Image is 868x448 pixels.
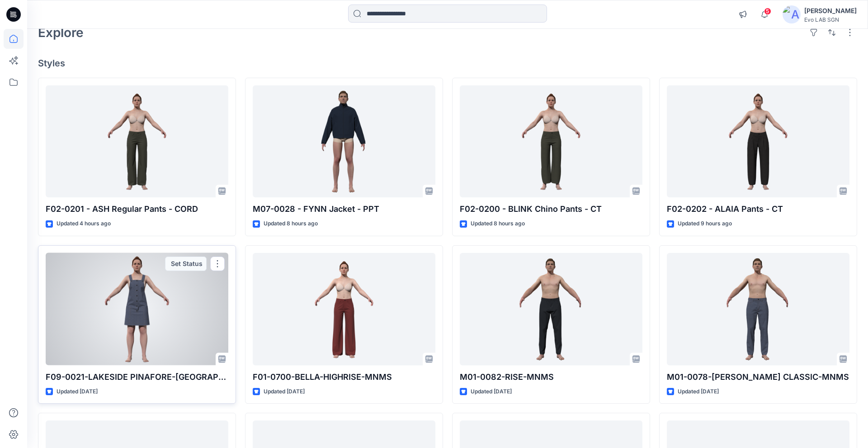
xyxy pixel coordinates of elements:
[678,219,732,229] p: Updated 9 hours ago
[57,387,98,397] p: Updated [DATE]
[460,253,642,365] a: M01-0082-RISE-MNMS
[678,387,719,397] p: Updated [DATE]
[460,371,642,383] p: M01-0082-RISE-MNMS
[46,85,228,198] a: F02-0201 - ASH Regular Pants - CORD
[253,203,435,215] p: M07-0028 - FYNN Jacket - PPT
[783,5,801,23] img: avatar
[46,371,228,383] p: F09-0021-LAKESIDE PINAFORE-[GEOGRAPHIC_DATA]
[667,371,849,383] p: M01-0078-[PERSON_NAME] CLASSIC-MNMS
[764,8,771,15] span: 5
[253,85,435,198] a: M07-0028 - FYNN Jacket - PPT
[253,371,435,383] p: F01-0700-BELLA-HIGHRISE-MNMS
[804,5,857,16] div: [PERSON_NAME]
[804,16,857,23] div: Evo LAB SGN
[264,387,305,397] p: Updated [DATE]
[57,219,111,229] p: Updated 4 hours ago
[460,203,642,215] p: F02-0200 - BLINK Chino Pants - CT
[38,58,857,69] h4: Styles
[471,219,525,229] p: Updated 8 hours ago
[667,253,849,365] a: M01-0078-VEGA CLASSIC-MNMS
[460,85,642,198] a: F02-0200 - BLINK Chino Pants - CT
[38,25,84,40] h2: Explore
[46,203,228,215] p: F02-0201 - ASH Regular Pants - CORD
[253,253,435,365] a: F01-0700-BELLA-HIGHRISE-MNMS
[667,85,849,198] a: F02-0202 - ALAIA Pants - CT
[46,253,228,365] a: F09-0021-LAKESIDE PINAFORE-MNMS
[471,387,512,397] p: Updated [DATE]
[667,203,849,215] p: F02-0202 - ALAIA Pants - CT
[264,219,318,229] p: Updated 8 hours ago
